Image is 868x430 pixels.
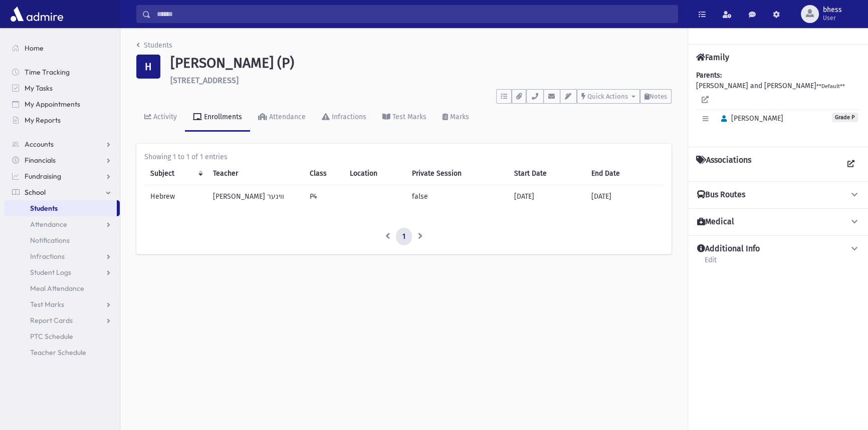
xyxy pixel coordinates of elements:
span: My Tasks [25,84,53,93]
a: Attendance [250,104,314,132]
a: Infractions [4,248,120,264]
span: Students [30,204,58,213]
th: Subject [144,162,207,185]
span: PTC Schedule [30,332,73,341]
td: Hebrew [144,185,207,208]
h1: [PERSON_NAME] (P) [170,55,672,72]
span: Quick Actions [587,93,628,100]
a: Home [4,40,120,56]
a: Activity [136,104,185,132]
span: Home [25,44,44,53]
h4: Medical [697,217,734,227]
td: P4 [304,185,344,208]
div: Marks [448,113,469,121]
span: My Appointments [25,100,80,109]
a: My Tasks [4,80,120,96]
a: Financials [4,152,120,168]
span: bhess [823,6,842,14]
a: Edit [704,254,717,272]
a: Fundraising [4,168,120,184]
a: Enrollments [185,104,250,132]
div: H [136,55,160,79]
span: Financials [25,156,56,165]
span: Report Cards [30,316,73,325]
a: PTC Schedule [4,328,120,344]
div: Infractions [330,113,366,121]
a: Students [4,200,117,216]
td: [DATE] [585,185,664,208]
span: Time Tracking [25,68,70,77]
a: Meal Attendance [4,280,120,296]
a: Students [136,41,172,50]
a: Report Cards [4,312,120,328]
th: Class [304,162,344,185]
button: Additional Info [696,244,860,254]
th: Start Date [508,162,585,185]
span: Accounts [25,140,54,149]
span: My Reports [25,116,61,125]
a: Teacher Schedule [4,344,120,360]
h4: Family [696,53,729,62]
a: Notifications [4,232,120,248]
span: Notifications [30,236,70,245]
a: My Appointments [4,96,120,112]
th: End Date [585,162,664,185]
th: Private Session [405,162,508,185]
span: Meal Attendance [30,284,84,293]
b: Parents: [696,71,722,80]
input: Search [151,5,678,23]
a: Attendance [4,216,120,232]
div: Showing 1 to 1 of 1 entries [144,152,664,162]
span: User [823,14,842,22]
span: Student Logs [30,268,71,277]
h4: Additional Info [697,244,760,254]
span: [PERSON_NAME] [717,114,783,123]
a: Time Tracking [4,64,120,80]
button: Quick Actions [577,89,640,104]
a: Test Marks [374,104,435,132]
span: Teacher Schedule [30,348,86,357]
a: Test Marks [4,296,120,312]
span: Test Marks [30,300,64,309]
div: Test Marks [390,113,426,121]
div: Attendance [267,113,306,121]
td: [DATE] [508,185,585,208]
h4: Bus Routes [697,190,745,200]
td: false [405,185,508,208]
span: Infractions [30,252,65,261]
div: Enrollments [202,113,242,121]
th: Location [344,162,405,185]
button: Medical [696,217,860,227]
a: My Reports [4,112,120,128]
div: Activity [151,113,177,121]
th: Teacher [207,162,304,185]
img: AdmirePro [8,4,66,24]
a: Accounts [4,136,120,152]
span: Attendance [30,220,67,229]
a: Student Logs [4,264,120,280]
div: [PERSON_NAME] and [PERSON_NAME] [696,70,860,139]
button: Notes [640,89,672,104]
a: View all Associations [842,155,860,173]
a: Infractions [314,104,374,132]
h6: [STREET_ADDRESS] [170,76,672,85]
span: Notes [649,93,667,100]
span: School [25,188,46,197]
span: Grade P [832,113,858,122]
h4: Associations [696,155,751,173]
span: Fundraising [25,172,61,181]
td: [PERSON_NAME] ווינער [207,185,304,208]
button: Bus Routes [696,190,860,200]
a: 1 [396,228,412,246]
a: School [4,184,120,200]
a: Marks [435,104,477,132]
nav: breadcrumb [136,40,172,55]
